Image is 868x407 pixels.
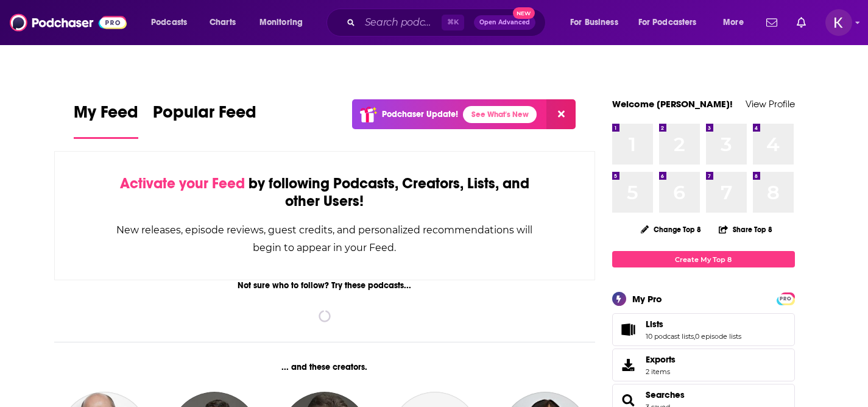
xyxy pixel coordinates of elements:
span: 2 items [646,367,676,376]
a: Lists [616,321,641,338]
span: For Business [570,14,618,31]
span: Logged in as kwignall [825,9,852,36]
a: Welcome [PERSON_NAME]! [612,98,733,110]
button: open menu [715,13,759,32]
span: Open Advanced [479,19,530,26]
span: PRO [778,294,793,303]
a: Exports [612,349,795,381]
a: Searches [646,389,685,400]
a: Create My Top 8 [612,251,795,267]
button: open menu [143,13,203,32]
a: 0 episode lists [695,332,741,341]
button: Change Top 8 [633,222,709,237]
a: Lists [646,319,741,330]
span: New [513,7,535,19]
span: Lists [646,319,663,330]
a: View Profile [746,98,795,110]
span: More [723,14,744,31]
span: Lists [612,313,795,346]
input: Search podcasts, credits, & more... [360,13,442,32]
div: by following Podcasts, Creators, Lists, and other Users! [116,175,534,210]
a: Show notifications dropdown [761,12,782,33]
img: User Profile [825,9,852,36]
span: My Feed [74,102,138,130]
div: Not sure who to follow? Try these podcasts... [54,280,596,291]
img: Podchaser - Follow, Share and Rate Podcasts [10,11,127,34]
div: ... and these creators. [54,362,596,372]
button: Show profile menu [825,9,852,36]
div: Search podcasts, credits, & more... [338,9,557,37]
a: See What's New [463,106,537,123]
span: Exports [616,356,641,373]
a: Popular Feed [153,102,256,139]
button: open menu [251,13,319,32]
span: Popular Feed [153,102,256,130]
a: 10 podcast lists [646,332,694,341]
span: Exports [646,354,676,365]
span: Activate your Feed [120,174,245,193]
span: Charts [210,14,236,31]
button: Share Top 8 [718,218,773,241]
a: PRO [778,294,793,303]
span: For Podcasters [638,14,697,31]
span: Monitoring [259,14,303,31]
span: , [694,332,695,341]
div: New releases, episode reviews, guest credits, and personalized recommendations will begin to appe... [116,221,534,257]
p: Podchaser Update! [382,109,458,119]
a: Charts [202,13,243,32]
a: Show notifications dropdown [792,12,811,33]
button: Open AdvancedNew [474,15,535,30]
a: My Feed [74,102,138,139]
span: ⌘ K [442,15,464,30]
button: open menu [562,13,633,32]
button: open menu [630,13,715,32]
span: Podcasts [151,14,187,31]
div: My Pro [632,293,662,305]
